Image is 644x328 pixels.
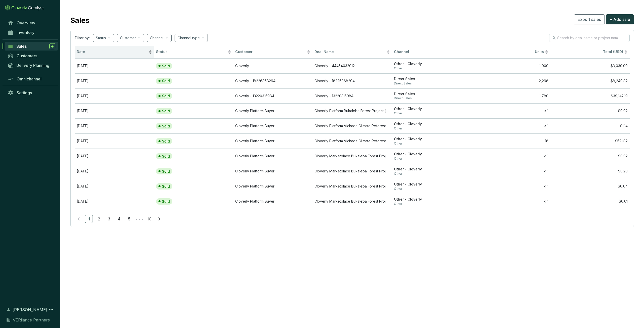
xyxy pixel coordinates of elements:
span: Customer [235,50,306,54]
button: left [75,215,83,223]
span: Delivery Planning [16,63,49,68]
span: Other - Cloverly [394,182,469,187]
span: Deal Name [314,50,385,54]
span: Status [156,50,227,54]
td: $0.01 [550,194,630,209]
span: Sales [16,44,27,49]
td: Cloverly Platform Vichada Climate Reforestation Project (PAZ) Sep 26 [312,133,392,149]
td: Cloverly Marketplace Bukaleba Forest Project May 28 [312,179,392,194]
span: Total (USD) [603,50,623,54]
span: Units [473,50,544,54]
td: Cloverly Platform Vichada Climate Reforestation Project (PAZ) Oct 29 [312,118,392,133]
td: Cloverly Platform Buyer [233,149,312,164]
a: 1 [85,215,93,223]
a: Delivery Planning [5,61,58,69]
span: right [157,217,161,221]
input: Search by deal name or project name... [557,35,622,41]
td: < 1 [471,149,550,164]
li: 5 [125,215,133,223]
li: Previous Page [75,215,83,223]
p: Sold [162,154,170,159]
span: Export sales [578,16,601,22]
td: May 26 2023 [75,194,154,209]
td: 18 [471,133,550,149]
span: Other - Cloverly [394,167,469,172]
span: Customers [17,53,37,58]
span: Date [77,50,147,54]
td: Cloverly Platform Bukaleba Forest Project Dec 17 [312,103,392,118]
span: + Add sale [610,16,630,22]
td: $0.04 [550,179,630,194]
li: 2 [95,215,103,223]
td: Sep 24 2025 [75,58,154,73]
td: Cloverly Platform Buyer [233,179,312,194]
td: 1,000 [471,58,550,73]
a: 5 [125,215,133,223]
span: Other [394,111,469,115]
td: < 1 [471,179,550,194]
span: Overview [17,20,35,25]
td: $8,249.82 [550,73,630,88]
td: Cloverly Platform Buyer [233,103,312,118]
a: Customers [5,52,58,60]
td: Dec 16 2024 [75,103,154,118]
th: Channel [392,46,471,58]
a: Settings [5,88,58,97]
span: Other [394,157,469,161]
span: Other [394,172,469,176]
td: Cloverly Marketplace Bukaleba Forest Project May 30 [312,149,392,164]
td: Cloverly - 44454032012 [312,58,392,73]
th: Units [471,46,550,58]
li: 4 [115,215,123,223]
li: 1 [85,215,93,223]
span: Other [394,202,469,206]
td: $39,142.19 [550,88,630,104]
span: ••• [135,215,143,223]
th: Date [75,46,154,58]
span: Omnichannel [17,76,42,81]
td: Cloverly Platform Buyer [233,194,312,209]
td: Cloverly [233,58,312,73]
span: Other [394,126,469,130]
span: Other - Cloverly [394,122,469,126]
p: Sold [162,184,170,189]
span: Other - Cloverly [394,107,469,111]
th: Deal Name [312,46,392,58]
td: Cloverly Platform Buyer [233,118,312,133]
span: Other - Cloverly [394,137,469,142]
td: $0.02 [550,103,630,118]
button: right [155,215,163,223]
span: Other - Cloverly [394,62,469,66]
a: Omnichannel [5,75,58,83]
td: < 1 [471,194,550,209]
span: VERliance Partners [13,317,50,323]
span: Other - Cloverly [394,152,469,157]
p: Sold [162,64,170,68]
td: Cloverly - 13220315984 [312,88,392,104]
p: Sold [162,109,170,113]
td: $0.20 [550,164,630,179]
li: 10 [145,215,153,223]
td: Cloverly Marketplace Bukaleba Forest Project May 26 [312,194,392,209]
a: Sales [5,42,58,51]
p: Sold [162,124,170,128]
td: Cloverly Platform Buyer [233,164,312,179]
td: $0.02 [550,149,630,164]
a: 4 [115,215,123,223]
span: Direct Sales [394,77,469,81]
td: $3,030.00 [550,58,630,73]
a: 10 [145,215,153,223]
td: Cloverly - 13220315984 [233,88,312,104]
li: Next Page [155,215,163,223]
span: Direct Sales [394,81,469,85]
td: < 1 [471,118,550,133]
td: May 30 2023 [75,149,154,164]
span: Other [394,66,469,70]
td: 1,780 [471,88,550,104]
button: + Add sale [606,14,634,24]
td: Cloverly Marketplace Bukaleba Forest Project May 29 [312,164,392,179]
span: Filter by: [75,35,90,40]
p: Sold [162,199,170,204]
span: Other [394,187,469,191]
li: Next 5 Pages [135,215,143,223]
